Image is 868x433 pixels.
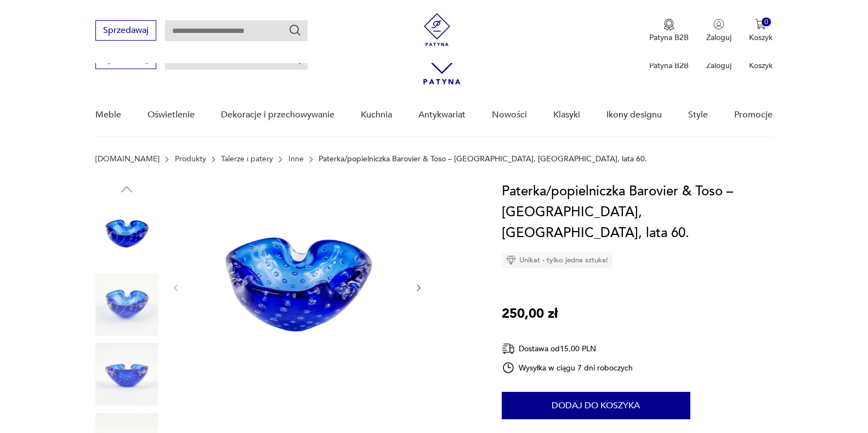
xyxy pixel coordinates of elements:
[95,94,121,136] a: Meble
[95,155,160,164] a: [DOMAIN_NAME]
[553,94,580,136] a: Klasyki
[502,361,633,374] div: Wysyłka w ciągu 7 dni roboczych
[502,252,612,268] div: Unikat - tylko jedna sztuka!
[713,19,724,30] img: Ikonka użytkownika
[749,60,773,71] p: Koszyk
[706,60,731,71] p: Zaloguj
[649,19,689,43] button: Patyna B2B
[288,24,302,37] button: Szukaj
[175,155,206,164] a: Produkty
[95,203,158,266] img: Zdjęcie produktu Paterka/popielniczka Barovier & Toso – Murano, Włochy, lata 60.
[755,19,766,30] img: Ikona koszyka
[221,155,273,164] a: Talerze i patery
[502,342,633,356] div: Dostawa od 15,00 PLN
[502,181,773,244] h1: Paterka/popielniczka Barovier & Toso – [GEOGRAPHIC_DATA], [GEOGRAPHIC_DATA], lata 60.
[749,32,773,43] p: Koszyk
[502,342,515,356] img: Ikona dostawy
[288,155,304,164] a: Inne
[95,56,156,64] a: Sprzedawaj
[749,19,773,43] button: 0Koszyk
[95,273,158,336] img: Zdjęcie produktu Paterka/popielniczka Barovier & Toso – Murano, Włochy, lata 60.
[221,94,334,136] a: Dekoracje i przechowywanie
[663,19,674,31] img: Ikona medalu
[502,392,690,419] button: Dodaj do koszyka
[506,255,516,265] img: Ikona diamentu
[706,32,731,43] p: Zaloguj
[502,303,558,324] p: 250,00 zł
[734,94,773,136] a: Promocje
[421,13,453,46] img: Patyna - sklep z meblami i dekoracjami vintage
[147,94,195,136] a: Oświetlenie
[95,27,156,35] a: Sprzedawaj
[649,19,689,43] a: Ikona medaluPatyna B2B
[191,181,403,393] img: Zdjęcie produktu Paterka/popielniczka Barovier & Toso – Murano, Włochy, lata 60.
[606,94,662,136] a: Ikony designu
[418,94,466,136] a: Antykwariat
[319,155,647,164] p: Paterka/popielniczka Barovier & Toso – [GEOGRAPHIC_DATA], [GEOGRAPHIC_DATA], lata 60.
[649,32,689,43] p: Patyna B2B
[95,20,156,41] button: Sprzedawaj
[688,94,708,136] a: Style
[492,94,527,136] a: Nowości
[95,343,158,406] img: Zdjęcie produktu Paterka/popielniczka Barovier & Toso – Murano, Włochy, lata 60.
[361,94,392,136] a: Kuchnia
[649,60,689,71] p: Patyna B2B
[706,19,731,43] button: Zaloguj
[762,18,771,27] div: 0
